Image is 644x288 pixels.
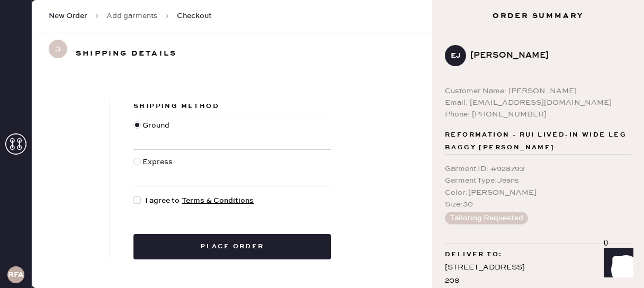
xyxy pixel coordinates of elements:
h3: EJ [451,52,461,59]
button: Tailoring Requested [445,212,528,224]
a: Add garments [106,11,158,21]
h3: RFA [8,271,24,278]
div: Garment ID : # 928793 [445,163,631,175]
h3: Shipping details [76,45,177,62]
span: Shipping Method [133,102,219,110]
div: Express [142,156,175,179]
button: Place order [133,234,331,259]
a: Terms & Conditions [182,196,254,205]
span: 3 [49,40,67,58]
span: I agree to [145,195,254,206]
span: Checkout [177,11,212,21]
span: New Order [49,11,87,21]
div: Color : [PERSON_NAME] [445,187,631,199]
h3: Order Summary [432,11,644,21]
span: Deliver to: [445,248,502,261]
div: Phone: [PHONE_NUMBER] [445,109,631,120]
span: Reformation - Rui Lived-In Wide Leg Baggy [PERSON_NAME] [445,129,631,154]
div: Size : 30 [445,199,631,210]
iframe: Front Chat [594,240,639,286]
div: Ground [142,120,172,143]
div: Customer Name: [PERSON_NAME] [445,85,631,97]
div: [PERSON_NAME] [470,49,623,62]
div: Garment Type : Jeans [445,175,631,186]
div: Email: [EMAIL_ADDRESS][DOMAIN_NAME] [445,97,631,109]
